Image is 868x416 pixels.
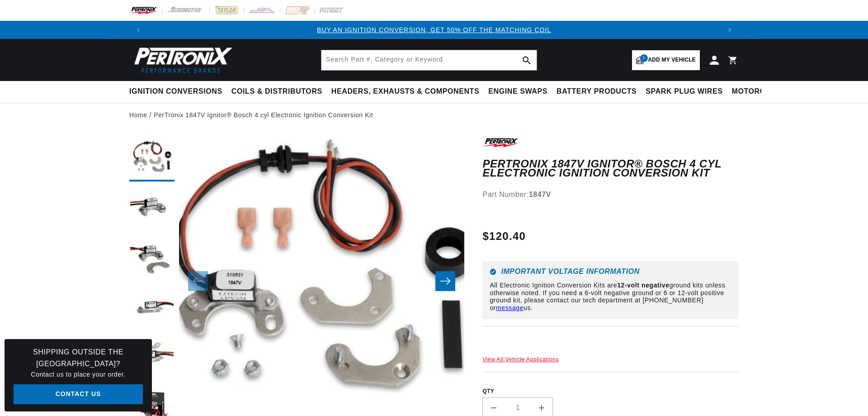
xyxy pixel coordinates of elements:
strong: 12-volt negative [617,282,669,289]
span: Engine Swaps [488,87,547,96]
a: BUY AN IGNITION CONVERSION, GET 50% OFF THE MATCHING COIL [317,26,551,33]
button: Load image 1 in gallery view [129,136,175,182]
div: 1 of 3 [147,25,721,35]
strong: 1847V [529,191,551,198]
span: Add my vehicle [648,56,696,64]
a: Home [129,110,147,120]
div: Announcement [147,25,721,35]
span: $120.40 [482,228,526,244]
span: Coils & Distributors [231,87,322,96]
p: Contact us to place your order. [14,369,143,379]
div: Part Number: [482,189,739,201]
h6: Important Voltage Information [490,268,731,275]
button: Translation missing: en.sections.announcements.next_announcement [721,21,739,39]
input: Search Part #, Category or Keyword [321,50,537,70]
a: View All Vehicle Applications [482,356,559,363]
summary: Headers, Exhausts & Components [327,81,484,102]
button: Load image 2 in gallery view [129,186,175,231]
a: Contact Us [14,384,143,405]
span: Battery Products [557,87,637,96]
h1: PerTronix 1847V Ignitor® Bosch 4 cyl Electronic Ignition Conversion Kit [482,159,739,178]
button: Slide left [188,271,208,291]
button: search button [517,50,537,70]
a: 1Add my vehicle [632,50,700,70]
button: Load image 4 in gallery view [129,286,175,331]
summary: Spark Plug Wires [641,81,727,102]
span: Spark Plug Wires [646,87,722,96]
span: Ignition Conversions [129,87,222,96]
a: message [496,304,524,311]
span: Motorcycle [732,87,786,96]
p: All Electronic Ignition Conversion Kits are ground kits unless otherwise noted. If you need a 6-v... [490,282,731,312]
h3: Shipping Outside the [GEOGRAPHIC_DATA]? [14,346,143,369]
summary: Ignition Conversions [129,81,227,102]
button: Load image 5 in gallery view [129,335,175,381]
summary: Battery Products [552,81,641,102]
span: Headers, Exhausts & Components [331,87,479,96]
summary: Motorcycle [727,81,790,102]
label: QTY [482,387,739,395]
button: Slide right [435,271,455,291]
a: PerTronix 1847V Ignitor® Bosch 4 cyl Electronic Ignition Conversion Kit [154,110,373,120]
span: 1 [640,54,648,62]
slideshow-component: Translation missing: en.sections.announcements.announcement_bar [107,21,761,39]
button: Load image 3 in gallery view [129,236,175,281]
img: Pertronix [129,44,233,76]
nav: breadcrumbs [129,110,739,120]
summary: Engine Swaps [484,81,552,102]
button: Translation missing: en.sections.announcements.previous_announcement [129,21,147,39]
summary: Coils & Distributors [227,81,327,102]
